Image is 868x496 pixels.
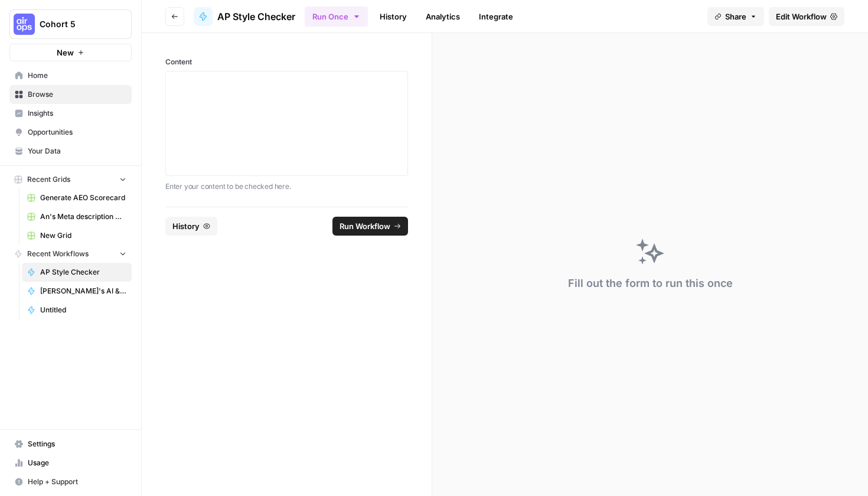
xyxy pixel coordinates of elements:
[22,226,132,245] a: New Grid
[305,6,368,27] button: Run Once
[28,70,126,81] span: Home
[40,211,126,222] span: An's Meta description Grid
[340,220,390,232] span: Run Workflow
[27,249,89,259] span: Recent Workflows
[28,458,126,468] span: Usage
[28,439,126,449] span: Settings
[40,267,126,278] span: AP Style Checker
[9,142,132,161] a: Your Data
[28,89,126,100] span: Browse
[22,207,132,226] a: An's Meta description Grid
[57,47,74,58] span: New
[28,146,126,156] span: Your Data
[22,263,132,282] a: AP Style Checker
[40,230,126,241] span: New Grid
[40,305,126,315] span: Untitled
[28,477,126,487] span: Help + Support
[9,44,132,61] button: New
[172,220,200,232] span: History
[40,192,126,203] span: Generate AEO Scorecard
[9,66,132,85] a: Home
[14,14,35,35] img: Cohort 5 Logo
[725,11,746,22] span: Share
[28,108,126,119] span: Insights
[9,453,132,472] a: Usage
[28,127,126,138] span: Opportunities
[776,11,827,22] span: Edit Workflow
[9,123,132,142] a: Opportunities
[40,18,111,30] span: Cohort 5
[165,181,408,192] p: Enter your content to be checked here.
[40,286,126,296] span: [PERSON_NAME]'s AI & Plagiarism Content Detector
[22,188,132,207] a: Generate AEO Scorecard
[707,7,764,26] button: Share
[9,171,132,188] button: Recent Grids
[165,217,217,236] button: History
[9,472,132,491] button: Help + Support
[194,7,295,26] a: AP Style Checker
[9,435,132,453] a: Settings
[9,9,132,39] button: Workspace: Cohort 5
[22,301,132,319] a: Untitled
[27,174,70,185] span: Recent Grids
[769,7,844,26] a: Edit Workflow
[165,57,408,67] label: Content
[419,7,467,26] a: Analytics
[9,104,132,123] a: Insights
[373,7,414,26] a: History
[22,282,132,301] a: [PERSON_NAME]'s AI & Plagiarism Content Detector
[9,245,132,263] button: Recent Workflows
[332,217,408,236] button: Run Workflow
[568,275,733,292] div: Fill out the form to run this once
[9,85,132,104] a: Browse
[217,9,295,24] span: AP Style Checker
[472,7,520,26] a: Integrate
